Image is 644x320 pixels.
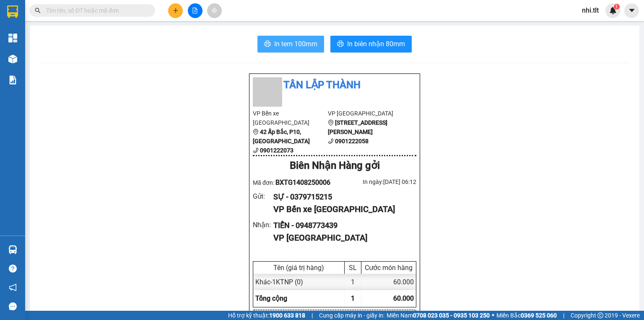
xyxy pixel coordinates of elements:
[274,39,317,49] span: In tem 100mm
[312,311,313,320] span: |
[253,147,259,153] span: phone
[345,274,361,290] div: 1
[337,40,344,48] span: printer
[328,120,334,126] span: environment
[624,3,639,18] button: caret-down
[9,283,17,291] span: notification
[260,147,293,154] b: 0901222073
[628,7,636,14] span: caret-down
[275,178,330,186] span: BXTG1408250006
[253,129,310,144] b: 42 Ấp Bắc, P10, [GEOGRAPHIC_DATA]
[253,191,273,202] div: Gửi :
[273,191,410,203] div: SỰ - 0379715215
[347,39,405,49] span: In biên nhận 80mm
[328,119,387,135] b: [STREET_ADDRESS][PERSON_NAME]
[8,76,17,84] img: solution-icon
[192,8,198,13] span: file-add
[563,311,564,320] span: |
[253,220,273,230] div: Nhận :
[8,245,17,254] img: warehouse-icon
[335,177,416,186] div: In ngày: [DATE] 06:12
[330,36,412,52] button: printerIn biên nhận 80mm
[173,8,179,13] span: plus
[207,3,222,18] button: aim
[255,264,342,272] div: Tên (giá trị hàng)
[4,4,122,20] li: Tân Lập Thành
[496,311,557,320] span: Miền Bắc
[319,311,384,320] span: Cung cấp máy in - giấy in:
[351,294,355,302] span: 1
[46,6,145,15] input: Tìm tên, số ĐT hoặc mã đơn
[253,109,328,127] li: VP Bến xe [GEOGRAPHIC_DATA]
[328,138,334,144] span: phone
[211,8,217,13] span: aim
[253,177,335,188] div: Mã đơn:
[253,158,416,174] div: Biên Nhận Hàng gởi
[492,314,494,317] span: ⚪️
[521,312,557,319] strong: 0369 525 060
[328,109,403,118] li: VP [GEOGRAPHIC_DATA]
[387,311,490,320] span: Miền Nam
[58,36,112,63] li: VP [GEOGRAPHIC_DATA]
[273,231,410,244] div: VP [GEOGRAPHIC_DATA]
[273,203,410,216] div: VP Bến xe [GEOGRAPHIC_DATA]
[255,294,287,302] span: Tổng cộng
[361,274,416,290] div: 60.000
[273,220,410,231] div: TIẾN - 0948773439
[9,265,17,273] span: question-circle
[4,36,58,63] li: VP Bến xe [GEOGRAPHIC_DATA]
[228,311,305,320] span: Hỗ trợ kỹ thuật:
[253,129,259,135] span: environment
[7,5,18,18] img: logo-vxr
[8,34,17,42] img: dashboard-icon
[364,264,414,272] div: Cước món hàng
[269,312,305,319] strong: 1900 633 818
[614,4,620,10] sup: 1
[264,40,271,48] span: printer
[413,312,490,319] strong: 0708 023 035 - 0935 103 250
[8,55,17,63] img: warehouse-icon
[393,294,414,302] span: 60.000
[255,278,303,286] span: Khác - 1KTNP (0)
[335,138,369,144] b: 0901222058
[597,312,603,318] span: copyright
[168,3,183,18] button: plus
[9,302,17,310] span: message
[347,264,359,272] div: SL
[35,8,41,13] span: search
[257,36,324,52] button: printerIn tem 100mm
[253,77,416,93] li: Tân Lập Thành
[575,5,605,16] span: nhi.tlt
[188,3,203,18] button: file-add
[609,7,617,14] img: icon-new-feature
[615,4,618,10] span: 1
